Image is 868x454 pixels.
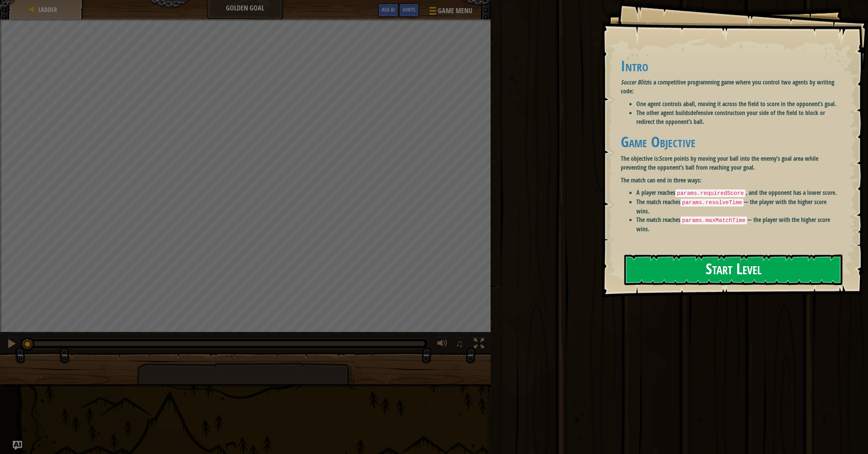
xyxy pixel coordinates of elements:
span: ♫ [456,338,463,349]
button: Toggle fullscreen [471,337,487,353]
li: The match reaches — the player with the higher score wins. [636,215,841,233]
li: A player reaches , and the opponent has a lower score. [636,188,841,198]
li: The match reaches — the player with the higher score wins. [636,198,841,215]
button: ⌘ + P: Pause [4,337,19,353]
p: The match can end in three ways: [621,176,841,185]
button: Start Level [624,255,842,285]
em: Soccer Blitz [621,78,648,86]
li: The other agent builds on your side of the field to block or redirect the opponent’s ball. [636,108,841,126]
span: Ladder [38,5,57,14]
span: Hints [403,6,415,13]
code: params.requiredScore [675,189,746,197]
p: The objective is: [621,154,841,172]
button: Ask AI [13,441,22,450]
a: Ladder [36,5,57,14]
p: is a competitive programming game where you control two agents by writing code: [621,78,841,96]
button: Ask AI [378,3,399,17]
code: params.maxMatchTime [680,217,747,224]
button: Adjust volume [435,337,450,353]
button: ♫ [454,337,467,353]
h1: Game Objective [621,134,841,150]
span: Game Menu [438,6,472,16]
strong: defensive constructs [690,108,739,117]
button: Game Menu [423,3,477,21]
h1: Intro [621,58,841,74]
span: Ask AI [382,6,395,13]
strong: Score points by moving your ball into the enemy’s goal area while preventing the opponent’s ball ... [621,154,818,172]
strong: ball [686,100,695,108]
code: params.resolveTime [680,199,744,206]
li: One agent controls a , moving it across the field to score in the opponent’s goal. [636,100,841,108]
